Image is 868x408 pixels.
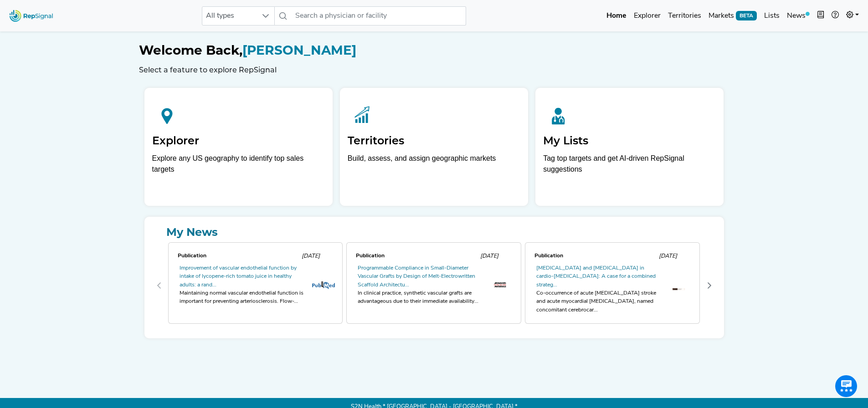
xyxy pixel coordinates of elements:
a: Improvement of vascular endothelial function by intake of lycopene-rich tomato juice in healthy a... [180,265,297,288]
img: th [494,282,506,287]
a: MarketsBETA [705,7,760,25]
span: [DATE] [302,253,320,259]
h2: My Lists [543,134,716,148]
a: News [783,7,813,25]
div: 1 [344,240,523,331]
img: pubmed_logo.fab3c44c.png [312,281,335,289]
h2: Territories [348,134,520,148]
p: Tag top targets and get AI-driven RepSignal suggestions [543,153,716,180]
span: [DATE] [480,253,498,259]
a: Lists [760,7,783,25]
a: My ListsTag top targets and get AI-driven RepSignal suggestions [535,88,724,206]
span: Publication [178,253,206,259]
div: In clinical practice, synthetic vascular grafts are advantageous due to their immediate availabil... [358,289,483,306]
span: [DATE] [659,253,677,259]
div: Maintaining normal vascular endothelial function is important for preventing arteriosclerosis. Fl... [180,289,304,306]
a: Programmable Compliance in Small-Diameter Vascular Grafts by Design of Melt-Electrowritten Scaffo... [358,265,475,288]
a: My News [152,224,717,240]
span: Publication [534,253,563,259]
h6: Select a feature to explore RepSignal [139,66,729,74]
input: Search a physician or facility [292,6,466,25]
h2: Explorer [152,134,325,148]
div: Explore any US geography to identify top sales targets [152,153,325,175]
a: Territories [664,7,705,25]
div: 0 [166,240,345,331]
img: OIP.z6R_tWsmptnOaXyNAkzQeQHaBO [673,288,685,290]
span: Welcome Back, [139,42,242,58]
div: 2 [523,240,702,331]
p: Build, assess, and assign geographic markets [348,153,520,180]
button: Intel Book [813,7,828,25]
button: Next Page [702,278,717,293]
a: Home [603,7,630,25]
a: TerritoriesBuild, assess, and assign geographic markets [340,88,528,206]
h1: [PERSON_NAME] [139,43,729,58]
a: [MEDICAL_DATA] and [MEDICAL_DATA] in cardio-[MEDICAL_DATA]: A case for a combined strateg... [536,265,656,288]
a: Explorer [630,7,664,25]
span: Publication [356,253,385,259]
span: BETA [736,11,757,20]
a: ExplorerExplore any US geography to identify top sales targets [144,88,333,206]
div: Co-occurrence of acute [MEDICAL_DATA] stroke and acute myocardial [MEDICAL_DATA], named concomita... [536,289,661,314]
span: All types [202,7,257,25]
